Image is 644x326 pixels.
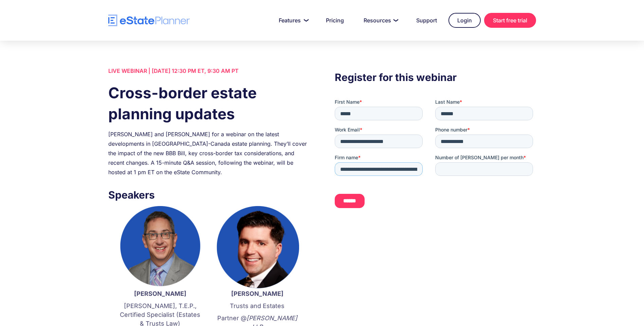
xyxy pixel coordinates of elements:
div: [PERSON_NAME] and [PERSON_NAME] for a webinar on the latest developments in [GEOGRAPHIC_DATA]-Can... [108,129,309,177]
h3: Speakers [108,187,309,203]
div: LIVE WEBINAR | [DATE] 12:30 PM ET, 9:30 AM PT [108,66,309,76]
a: Pricing [318,14,352,27]
a: Support [408,14,445,27]
a: Features [271,14,314,27]
h1: Cross-border estate planning updates [108,82,309,124]
strong: [PERSON_NAME] [134,290,186,297]
a: Login [448,13,481,28]
a: home [108,15,190,26]
a: Start free trial [484,13,536,28]
iframe: Form 0 [335,99,536,214]
p: Trusts and Estates [216,302,299,310]
strong: [PERSON_NAME] [231,290,283,297]
a: Resources [355,14,405,27]
h3: Register for this webinar [335,69,536,85]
